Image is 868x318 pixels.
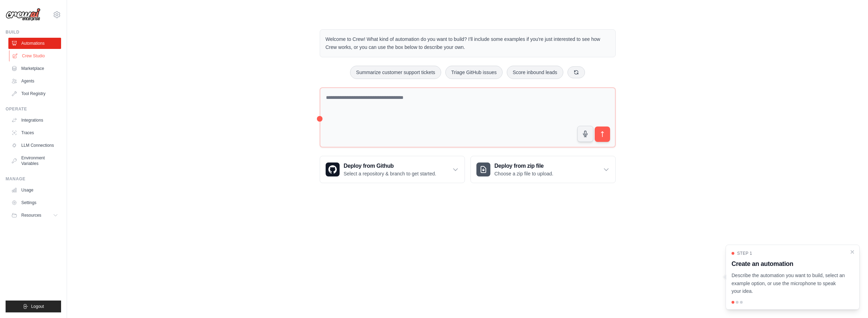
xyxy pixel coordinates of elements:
h3: Create an automation [732,259,845,269]
img: Logo [6,8,40,21]
a: Agents [8,75,61,87]
a: Settings [8,197,61,208]
a: LLM Connections [8,140,61,151]
h3: Deploy from zip file [495,162,554,170]
a: Marketplace [8,63,61,74]
p: Welcome to Crew! What kind of automation do you want to build? I'll include some examples if you'... [326,35,610,51]
a: Tool Registry [8,88,61,99]
span: Resources [21,212,41,218]
div: Build [6,29,61,35]
a: Automations [8,38,61,49]
button: Logout [6,301,61,312]
a: Usage [8,185,61,196]
h3: Deploy from Github [344,162,436,170]
span: Logout [31,304,44,309]
a: Crew Studio [9,50,62,62]
p: Describe the automation you want to build, select an example option, or use the microphone to spe... [732,272,845,295]
a: Environment Variables [8,152,61,169]
p: Choose a zip file to upload. [495,170,554,177]
button: Close walkthrough [850,249,855,255]
span: Step 1 [737,251,752,256]
div: Manage [6,176,61,182]
a: Traces [8,127,61,138]
a: Integrations [8,115,61,126]
p: Select a repository & branch to get started. [344,170,436,177]
div: Operate [6,106,61,112]
button: Summarize customer support tickets [350,66,441,79]
iframe: Chat Widget [833,284,868,318]
button: Score inbound leads [507,66,563,79]
button: Triage GitHub issues [445,66,503,79]
button: Resources [8,210,61,221]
